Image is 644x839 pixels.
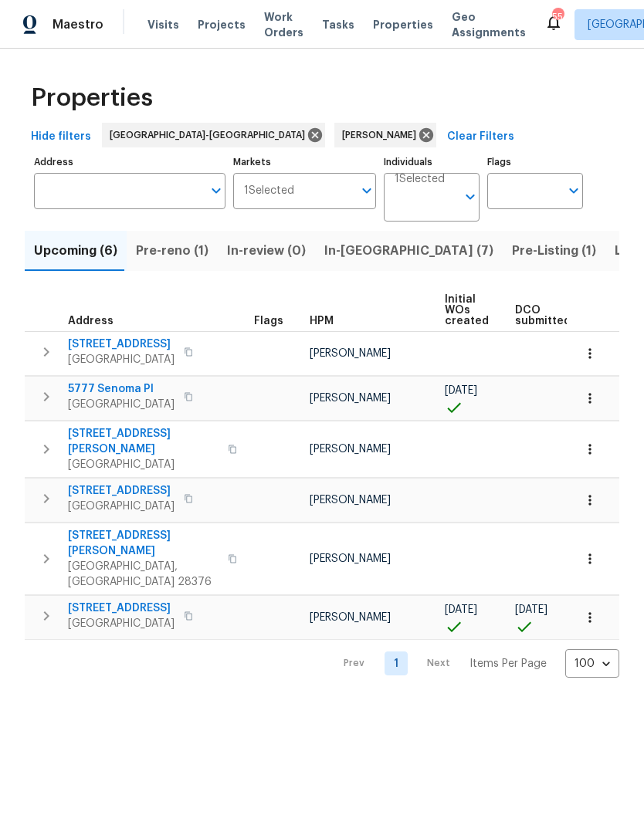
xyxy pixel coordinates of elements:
span: [GEOGRAPHIC_DATA] [68,499,175,514]
span: [GEOGRAPHIC_DATA] [68,352,175,367]
span: In-review (0) [227,240,306,262]
button: Open [205,180,227,201]
span: Geo Assignments [452,9,526,40]
span: Clear Filters [447,127,514,147]
span: [DATE] [445,385,477,396]
span: 5777 Senoma Pl [68,381,175,397]
button: Open [459,186,481,208]
button: Clear Filters [441,123,520,151]
span: 1 Selected [244,184,294,198]
span: Pre-Listing (1) [512,240,596,262]
span: Upcoming (6) [34,240,117,262]
span: 1 Selected [395,173,445,186]
span: Hide filters [31,127,91,147]
span: [PERSON_NAME] [310,393,391,404]
span: HPM [310,316,334,326]
span: DCO submitted [515,305,571,326]
span: [PERSON_NAME] [310,553,391,564]
span: [STREET_ADDRESS] [68,483,175,499]
label: Individuals [384,157,480,167]
span: [STREET_ADDRESS] [68,337,175,352]
span: [GEOGRAPHIC_DATA], [GEOGRAPHIC_DATA] 28376 [68,559,219,590]
span: Projects [198,17,246,32]
button: Open [563,180,585,201]
span: Pre-reno (1) [136,240,208,262]
span: [STREET_ADDRESS][PERSON_NAME] [68,426,219,457]
span: Flags [254,316,283,326]
span: [PERSON_NAME] [310,495,391,506]
span: [DATE] [445,604,477,615]
span: [GEOGRAPHIC_DATA] [68,397,175,412]
div: [GEOGRAPHIC_DATA]-[GEOGRAPHIC_DATA] [102,123,325,147]
span: In-[GEOGRAPHIC_DATA] (7) [324,240,493,262]
span: [DATE] [515,604,547,615]
span: [GEOGRAPHIC_DATA] [68,616,175,631]
span: Initial WOs created [445,294,489,326]
a: Goto page 1 [385,651,408,675]
div: 55 [552,9,563,25]
button: Hide filters [25,123,97,151]
span: Tasks [322,19,354,30]
label: Flags [487,157,583,167]
label: Address [34,157,225,167]
nav: Pagination Navigation [329,649,619,678]
span: Address [68,316,114,326]
span: [GEOGRAPHIC_DATA]-[GEOGRAPHIC_DATA] [110,127,311,143]
span: [PERSON_NAME] [342,127,422,143]
p: Items Per Page [469,656,547,672]
span: Properties [373,17,433,32]
span: [GEOGRAPHIC_DATA] [68,457,219,472]
span: [STREET_ADDRESS] [68,600,175,616]
span: Maestro [53,17,103,32]
span: [PERSON_NAME] [310,612,391,623]
div: [PERSON_NAME] [334,123,436,147]
span: [STREET_ADDRESS][PERSON_NAME] [68,528,219,559]
button: Open [356,180,378,201]
span: [PERSON_NAME] [310,348,391,359]
span: Visits [147,17,179,32]
span: Work Orders [264,9,303,40]
label: Markets [233,157,377,167]
span: Properties [31,90,153,106]
div: 100 [565,644,619,684]
span: [PERSON_NAME] [310,444,391,455]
